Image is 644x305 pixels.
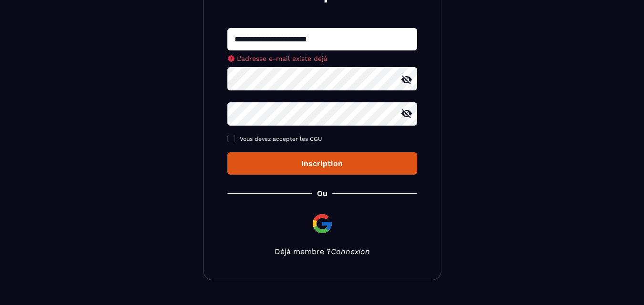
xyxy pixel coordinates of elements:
[331,247,370,256] a: Connexion
[311,212,334,235] img: google
[240,136,322,142] span: Vous devez accepter les CGU
[235,159,409,168] div: Inscription
[317,189,327,198] p: Ou
[237,55,327,62] span: L'adresse e-mail existe déjà
[227,152,417,175] button: Inscription
[227,247,417,256] p: Déjà membre ?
